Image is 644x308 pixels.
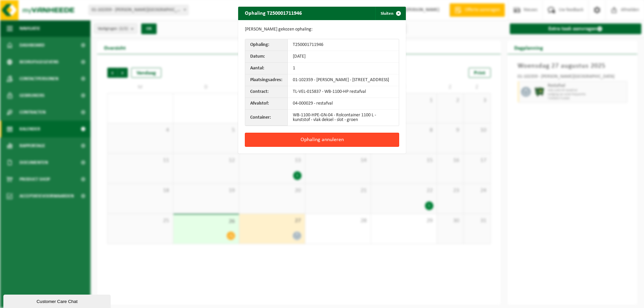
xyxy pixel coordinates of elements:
[245,74,288,86] th: Plaatsingsadres:
[288,63,399,74] td: 1
[288,51,399,63] td: [DATE]
[288,86,399,98] td: TL-VEL-015837 - WB-1100-HP restafval
[288,110,399,126] td: WB-1100-HPE-GN-04 - Rolcontainer 1100 L - kunststof - vlak deksel - slot - groen
[245,51,288,63] th: Datum:
[245,98,288,110] th: Afvalstof:
[375,7,405,20] button: Sluiten
[245,63,288,74] th: Aantal:
[288,39,399,51] td: T250001711946
[3,293,112,308] iframe: chat widget
[288,98,399,110] td: 04-000029 - restafval
[245,110,288,126] th: Container:
[245,39,288,51] th: Ophaling:
[245,27,399,32] p: [PERSON_NAME] gekozen ophaling:
[238,7,309,19] h2: Ophaling T250001711946
[288,74,399,86] td: 01-102359 - [PERSON_NAME] - [STREET_ADDRESS]
[245,86,288,98] th: Contract:
[245,133,399,147] button: Ophaling annuleren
